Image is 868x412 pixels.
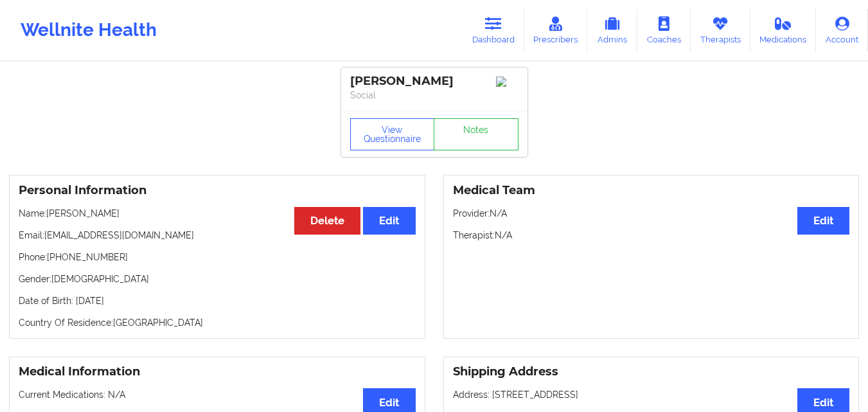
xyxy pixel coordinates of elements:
[453,183,850,198] h3: Medical Team
[19,273,416,285] p: Gender: [DEMOGRAPHIC_DATA]
[350,89,518,102] p: Social
[496,76,518,87] img: Image%2Fplaceholer-image.png
[19,229,416,242] p: Email: [EMAIL_ADDRESS][DOMAIN_NAME]
[294,207,360,235] button: Delete
[19,388,416,401] p: Current Medications: N/A
[19,251,416,264] p: Phone: [PHONE_NUMBER]
[350,74,518,89] div: [PERSON_NAME]
[797,207,849,235] button: Edit
[453,388,850,401] p: Address: [STREET_ADDRESS]
[19,364,416,379] h3: Medical Information
[19,316,416,329] p: Country Of Residence: [GEOGRAPHIC_DATA]
[463,9,524,51] a: Dashboard
[750,9,817,51] a: Medications
[363,207,415,235] button: Edit
[453,207,850,220] p: Provider: N/A
[19,207,416,220] p: Name: [PERSON_NAME]
[350,118,435,150] button: View Questionnaire
[691,9,750,51] a: Therapists
[453,364,850,379] h3: Shipping Address
[19,183,416,198] h3: Personal Information
[434,118,518,150] a: Notes
[816,9,868,51] a: Account
[637,9,691,51] a: Coaches
[524,9,588,51] a: Prescribers
[587,9,637,51] a: Admins
[19,294,416,307] p: Date of Birth: [DATE]
[453,229,850,242] p: Therapist: N/A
